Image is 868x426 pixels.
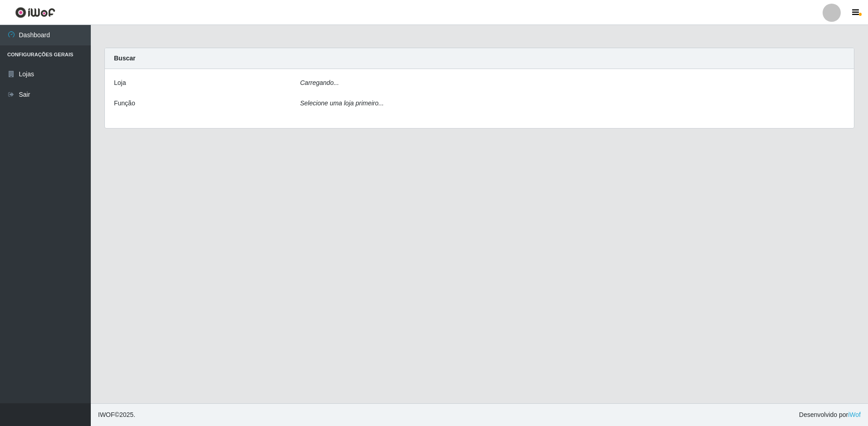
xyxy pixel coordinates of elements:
span: Desenvolvido por [799,410,861,420]
label: Função [114,99,135,108]
img: CoreUI Logo [15,7,55,18]
strong: Buscar [114,54,135,62]
i: Selecione uma loja primeiro... [300,99,384,107]
span: © 2025 . [98,410,135,420]
i: Carregando... [300,79,339,86]
label: Loja [114,78,126,88]
span: IWOF [98,411,115,418]
a: iWof [848,411,861,418]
